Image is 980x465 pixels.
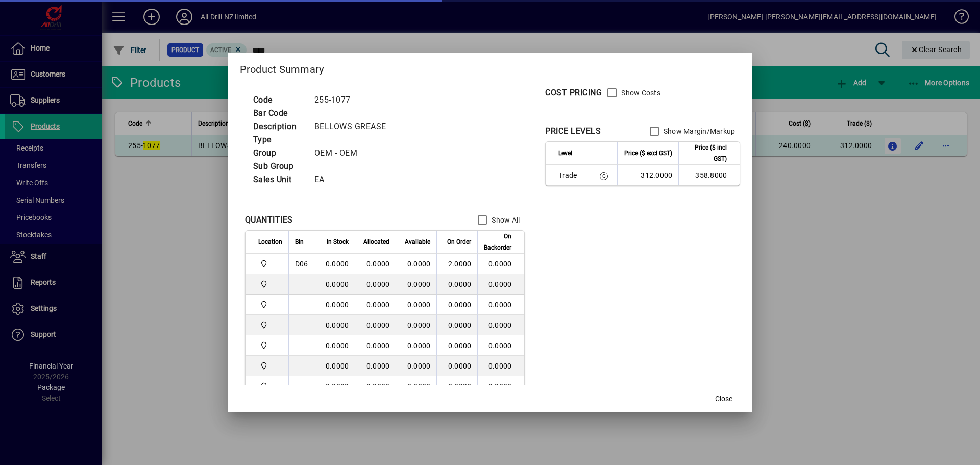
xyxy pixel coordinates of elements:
[248,120,309,133] td: Description
[314,335,355,356] td: 0.0000
[314,356,355,376] td: 0.0000
[489,215,520,225] label: Show All
[477,295,524,315] td: 0.0000
[309,173,399,186] td: EA
[617,165,678,185] td: 312.0000
[396,335,436,356] td: 0.0000
[685,142,727,164] span: Price ($ incl GST)
[309,93,399,107] td: 255-1077
[448,321,472,329] span: 0.0000
[248,173,309,186] td: Sales Unit
[355,335,396,356] td: 0.0000
[314,274,355,295] td: 0.0000
[288,254,314,274] td: D06
[678,165,740,185] td: 358.8000
[448,382,472,390] span: 0.0000
[396,274,436,295] td: 0.0000
[248,146,309,160] td: Group
[545,87,602,99] div: COST PRICING
[619,88,660,98] label: Show Costs
[545,125,601,137] div: PRICE LEVELS
[363,236,389,248] span: Allocated
[396,376,436,397] td: 0.0000
[396,295,436,315] td: 0.0000
[477,376,524,397] td: 0.0000
[477,356,524,376] td: 0.0000
[355,274,396,295] td: 0.0000
[396,356,436,376] td: 0.0000
[355,315,396,335] td: 0.0000
[624,148,672,159] span: Price ($ excl GST)
[396,254,436,274] td: 0.0000
[327,236,349,248] span: In Stock
[314,254,355,274] td: 0.0000
[295,236,304,248] span: Bin
[484,231,511,253] span: On Backorder
[248,133,309,146] td: Type
[309,120,399,133] td: BELLOWS GREASE
[707,390,740,408] button: Close
[248,160,309,173] td: Sub Group
[245,214,293,226] div: QUANTITIES
[228,53,753,82] h2: Product Summary
[715,394,732,404] span: Close
[248,107,309,120] td: Bar Code
[248,93,309,107] td: Code
[477,274,524,295] td: 0.0000
[314,376,355,397] td: 0.0000
[355,376,396,397] td: 0.0000
[448,260,472,268] span: 2.0000
[314,315,355,335] td: 0.0000
[477,315,524,335] td: 0.0000
[661,126,736,136] label: Show Margin/Markup
[558,148,572,159] span: Level
[448,280,472,288] span: 0.0000
[355,295,396,315] td: 0.0000
[314,295,355,315] td: 0.0000
[355,254,396,274] td: 0.0000
[447,236,471,248] span: On Order
[309,146,399,160] td: OEM - OEM
[448,362,472,370] span: 0.0000
[405,236,430,248] span: Available
[558,170,585,180] span: Trade
[396,315,436,335] td: 0.0000
[477,335,524,356] td: 0.0000
[477,254,524,274] td: 0.0000
[355,356,396,376] td: 0.0000
[448,341,472,350] span: 0.0000
[258,236,282,248] span: Location
[448,301,472,309] span: 0.0000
